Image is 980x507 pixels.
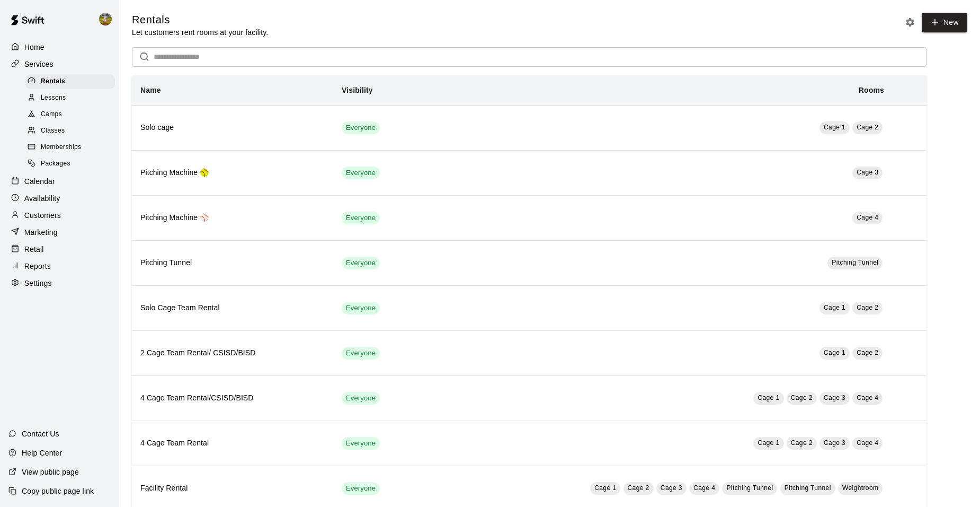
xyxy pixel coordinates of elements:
[24,244,44,255] p: Retail
[857,349,878,356] span: Cage 2
[8,190,111,206] a: Availability
[824,439,845,447] span: Cage 3
[342,347,380,360] div: This service is visible to all of your customers
[342,394,380,404] span: Everyone
[342,392,380,405] div: This service is visible to all of your customers
[857,124,878,131] span: Cage 2
[857,394,878,401] span: Cage 4
[25,156,115,171] div: Packages
[758,394,779,401] span: Cage 1
[132,13,268,27] h5: Rentals
[342,168,380,178] span: Everyone
[140,302,325,314] h6: Solo Cage Team Rental
[8,275,111,291] a: Settings
[25,123,119,139] a: Classes
[25,73,119,90] a: Rentals
[902,14,918,30] button: Rental settings
[22,467,79,477] p: View public page
[758,439,779,447] span: Cage 1
[8,173,111,189] a: Calendar
[140,122,325,134] h6: Solo cage
[594,484,616,492] span: Cage 1
[8,56,111,72] a: Services
[342,212,380,224] div: This service is visible to all of your customers
[342,303,380,313] span: Everyone
[24,227,58,238] p: Marketing
[25,74,115,89] div: Rentals
[24,210,61,221] p: Customers
[41,126,65,136] span: Classes
[25,91,115,106] div: Lessons
[342,482,380,495] div: This service is visible to all of your customers
[140,86,161,94] b: Name
[25,107,115,122] div: Camps
[857,169,878,176] span: Cage 3
[785,484,831,492] span: Pitching Tunnel
[922,13,967,32] a: New
[140,347,325,359] h6: 2 Cage Team Rental/ CSISD/BISD
[24,193,60,204] p: Availability
[24,278,52,289] p: Settings
[41,159,70,169] span: Packages
[24,59,54,69] p: Services
[824,304,845,311] span: Cage 1
[41,93,66,103] span: Lessons
[41,76,65,87] span: Rentals
[342,86,373,94] b: Visibility
[41,142,81,153] span: Memberships
[8,224,111,240] a: Marketing
[24,261,51,272] p: Reports
[842,484,878,492] span: Weightroom
[824,394,845,401] span: Cage 3
[342,439,380,449] span: Everyone
[824,124,845,131] span: Cage 1
[140,257,325,269] h6: Pitching Tunnel
[342,167,380,179] div: This service is visible to all of your customers
[859,86,884,94] b: Rooms
[25,156,119,172] a: Packages
[857,304,878,311] span: Cage 2
[25,107,119,123] a: Camps
[25,139,119,156] a: Memberships
[140,438,325,449] h6: 4 Cage Team Rental
[22,429,59,439] p: Contact Us
[25,90,119,106] a: Lessons
[693,484,715,492] span: Cage 4
[824,349,845,356] span: Cage 1
[342,123,380,133] span: Everyone
[791,439,813,447] span: Cage 2
[832,259,878,266] span: Pitching Tunnel
[22,486,94,496] p: Copy public page link
[25,140,115,155] div: Memberships
[8,241,111,257] a: Retail
[857,214,878,221] span: Cage 4
[342,302,380,314] div: This service is visible to all of your customers
[140,483,325,494] h6: Facility Rental
[726,484,773,492] span: Pitching Tunnel
[342,437,380,450] div: This service is visible to all of your customers
[24,42,44,53] p: Home
[8,39,111,55] a: Home
[97,8,119,30] div: Jhonny Montoya
[342,348,380,359] span: Everyone
[8,258,111,274] a: Reports
[342,258,380,268] span: Everyone
[140,212,325,224] h6: Pitching Machine ⚾️
[22,448,62,458] p: Help Center
[25,124,115,138] div: Classes
[791,394,813,401] span: Cage 2
[8,207,111,223] a: Customers
[99,13,112,25] img: Jhonny Montoya
[857,439,878,447] span: Cage 4
[140,167,325,179] h6: Pitching Machine 🥎
[628,484,649,492] span: Cage 2
[342,121,380,134] div: This service is visible to all of your customers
